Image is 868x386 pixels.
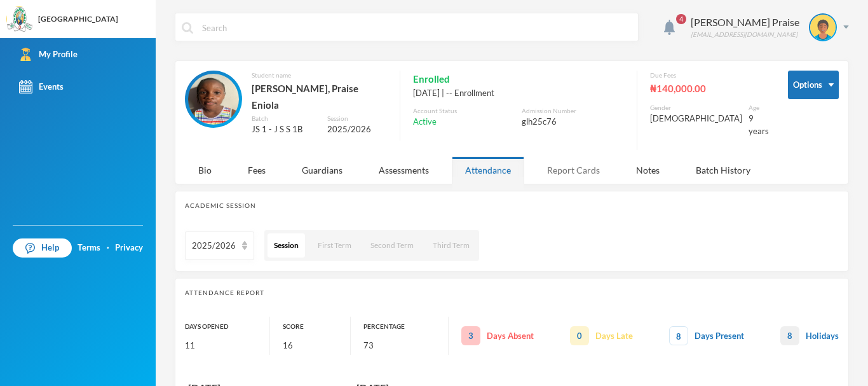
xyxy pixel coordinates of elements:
[780,326,839,345] div: Holidays
[185,336,269,355] div: 11
[522,116,624,128] div: glh25c76
[623,156,673,184] div: Notes
[38,13,118,25] div: [GEOGRAPHIC_DATA]
[788,71,839,99] button: Options
[252,71,387,80] div: Student name
[452,156,524,184] div: Attendance
[115,242,143,254] a: Privacy
[288,156,356,184] div: Guardians
[201,13,632,42] input: Search
[363,317,448,336] div: Percentage
[283,317,350,336] div: Score
[650,113,742,125] div: [DEMOGRAPHIC_DATA]
[682,156,764,184] div: Batch History
[413,71,450,87] span: Enrolled
[182,22,193,34] img: search
[691,15,799,30] div: [PERSON_NAME] Praise
[522,106,624,116] div: Admission Number
[107,242,109,254] div: ·
[413,116,437,128] span: Active
[461,326,534,345] div: Days Absent
[13,238,72,258] a: Help
[534,156,613,184] div: Report Cards
[19,80,64,93] div: Events
[669,326,688,345] span: 8
[669,326,744,345] div: Days Present
[650,80,769,97] div: ₦140,000.00
[570,326,633,345] div: Days Late
[188,74,239,125] img: STUDENT
[364,233,420,258] button: Second Term
[676,14,686,24] span: 4
[363,336,448,355] div: 73
[780,326,799,345] span: 8
[749,103,769,113] div: Age
[234,156,279,184] div: Fees
[570,326,589,345] span: 0
[19,48,78,61] div: My Profile
[650,71,769,80] div: Due Fees
[78,242,100,254] a: Terms
[311,233,358,258] button: First Term
[327,114,387,123] div: Session
[252,123,318,136] div: JS 1 - J S S 1B
[252,80,387,114] div: [PERSON_NAME], Praise Eniola
[413,106,515,116] div: Account Status
[691,30,799,39] div: [EMAIL_ADDRESS][DOMAIN_NAME]
[7,7,32,32] img: logo
[365,156,442,184] div: Assessments
[650,103,742,113] div: Gender
[252,114,318,123] div: Batch
[283,336,350,355] div: 16
[749,113,769,137] div: 9 years
[185,288,839,298] div: Attendance Report
[461,326,480,345] span: 3
[185,201,839,210] div: Academic Session
[327,123,387,136] div: 2025/2026
[185,156,225,184] div: Bio
[192,240,236,252] div: 2025/2026
[413,87,624,100] div: [DATE] | -- Enrollment
[810,15,836,40] img: STUDENT
[426,233,476,258] button: Third Term
[185,317,269,336] div: Days Opened
[268,233,305,258] button: Session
